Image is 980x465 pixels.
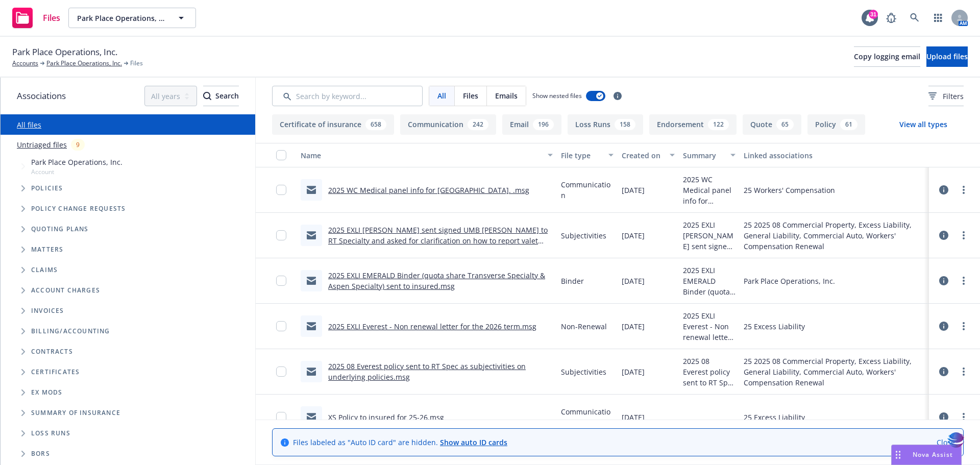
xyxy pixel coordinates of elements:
div: Summary [683,150,725,161]
input: Toggle Row Selected [276,230,286,240]
a: Untriaged files [17,139,67,150]
span: Claims [31,267,58,273]
div: File type [561,150,603,161]
button: Certificate of insurance [272,114,394,135]
span: Nova Assist [913,450,953,459]
span: Filters [943,91,964,102]
a: Search [904,8,925,28]
span: [DATE] [622,230,645,241]
span: Quoting plans [31,226,89,232]
div: 25 Excess Liability [744,412,805,423]
div: 31 [869,10,878,19]
a: Close [937,437,955,448]
a: 2025 08 Everest policy sent to RT Spec as subjectivities on underlying policies.msg [328,361,526,382]
input: Toggle Row Selected [276,321,286,331]
div: 25 Workers' Compensation [744,185,835,195]
span: Copy logging email [854,52,920,61]
span: Park Place Operations, Inc. [77,13,165,23]
span: Policies [31,185,63,191]
span: BORs [31,451,50,457]
div: Tree Example [1,155,255,321]
span: Show nested files [532,91,582,100]
a: Accounts [12,59,38,68]
div: Search [203,86,239,106]
span: Matters [31,247,63,253]
div: Folder Tree Example [1,321,255,464]
a: more [958,320,970,332]
span: 2025 WC Medical panel info for [GEOGRAPHIC_DATA]. [683,174,736,206]
span: [DATE] [622,412,645,423]
a: more [958,275,970,287]
a: more [958,184,970,196]
span: [DATE] [622,366,645,377]
button: Linked associations [740,143,929,167]
span: 2025 EXLI EMERALD Binder (quota share Transverse Specialty & Aspen Specialty) sent to insured [683,265,736,297]
span: [DATE] [622,276,645,286]
a: Park Place Operations, Inc. [46,59,122,68]
button: Policy [807,114,865,135]
div: 25 2025 08 Commercial Property, Excess Liability, General Liability, Commercial Auto, Workers' Co... [744,356,925,388]
span: Account charges [31,287,100,293]
input: Search by keyword... [272,86,423,106]
span: All [437,90,446,101]
button: File type [557,143,618,167]
span: Files [463,90,478,101]
span: Subjectivities [561,366,606,377]
a: 2025 EXLI [PERSON_NAME] sent signed UMB [PERSON_NAME] to RT Specialty and asked for clarification... [328,225,548,256]
span: [DATE] [622,321,645,332]
span: Certificates [31,369,80,375]
div: 25 Excess Liability [744,321,805,332]
input: Toggle Row Selected [276,366,286,377]
span: Park Place Operations, Inc. [12,45,117,59]
span: 2025 EXLI [PERSON_NAME] sent signed UMB [PERSON_NAME] to RT Specialty and asked for clarification... [683,219,736,252]
svg: Search [203,92,211,100]
span: Files [43,14,60,22]
input: Toggle Row Selected [276,276,286,286]
span: Files labeled as "Auto ID card" are hidden. [293,437,507,448]
span: Emails [495,90,518,101]
a: more [958,229,970,241]
div: Name [301,150,542,161]
button: Email [502,114,561,135]
span: Upload files [926,52,968,61]
button: SearchSearch [203,86,239,106]
a: All files [17,120,41,130]
span: [DATE] [622,185,645,195]
button: View all types [883,114,964,135]
input: Toggle Row Selected [276,185,286,195]
button: Nova Assist [891,445,962,465]
span: Associations [17,89,66,103]
span: 2025 08 Everest policy sent to RT Spec as subjectivities on underlying policies [683,356,736,388]
a: Show auto ID cards [440,437,507,447]
div: 9 [71,139,85,151]
span: Communication [561,406,614,428]
div: Drag to move [892,445,904,464]
button: Endorsement [649,114,737,135]
button: Summary [679,143,740,167]
input: Toggle Row Selected [276,412,286,422]
span: Non-Renewal [561,321,607,332]
button: Park Place Operations, Inc. [68,8,196,28]
span: Account [31,167,122,176]
div: 25 2025 08 Commercial Property, Excess Liability, General Liability, Commercial Auto, Workers' Co... [744,219,925,252]
span: 2025 EXLI Everest - Non renewal letter for the 2026 term [683,310,736,342]
button: Created on [618,143,679,167]
span: Ex Mods [31,389,62,396]
span: Invoices [31,308,64,314]
span: Loss Runs [31,430,70,436]
img: svg+xml;base64,PHN2ZyB3aWR0aD0iMzQiIGhlaWdodD0iMzQiIHZpZXdCb3g9IjAgMCAzNCAzNCIgZmlsbD0ibm9uZSIgeG... [947,431,965,450]
div: Linked associations [744,150,925,161]
a: 2025 EXLI EMERALD Binder (quota share Transverse Specialty & Aspen Specialty) sent to insured.msg [328,271,545,291]
span: Billing/Accounting [31,328,110,334]
span: Subjectivities [561,230,606,241]
button: Name [297,143,557,167]
div: 122 [708,119,729,130]
div: 658 [365,119,386,130]
button: Loss Runs [568,114,643,135]
div: 196 [533,119,554,130]
div: 65 [776,119,794,130]
span: Filters [928,91,964,102]
span: Summary of insurance [31,410,120,416]
div: Park Place Operations, Inc. [744,276,835,286]
a: more [958,365,970,378]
